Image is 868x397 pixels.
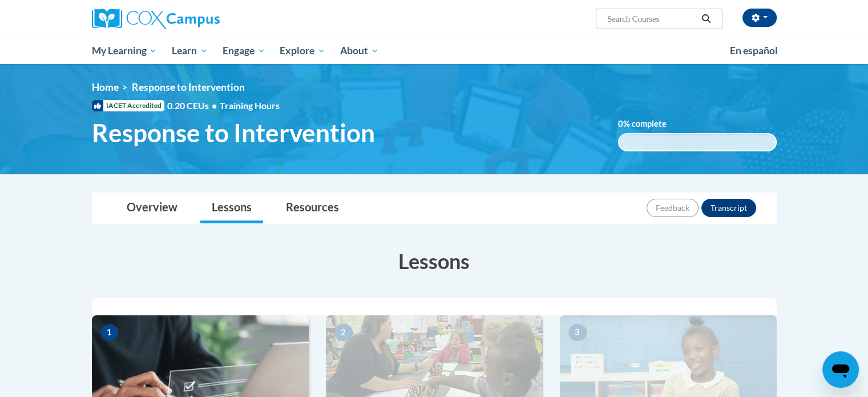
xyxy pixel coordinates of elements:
div: Main menu [75,38,794,64]
span: 3 [568,324,587,341]
a: Explore [272,38,333,64]
span: 1 [100,324,119,341]
button: Transcript [701,199,756,217]
input: Search Courses [606,12,697,26]
span: Training Hours [220,100,280,111]
span: 2 [334,324,353,341]
a: Resources [274,193,350,223]
button: Account Settings [742,9,777,27]
span: Response to Intervention [132,81,245,93]
span: Response to Intervention [92,118,375,148]
span: Engage [223,44,265,58]
a: Learn [164,38,215,64]
span: Explore [280,44,325,58]
span: My Learning [91,44,157,58]
span: IACET Accredited [92,100,164,111]
span: • [212,100,217,111]
button: Feedback [647,199,699,217]
span: 0 [618,119,623,129]
span: 0.20 CEUs [167,99,220,112]
a: My Learning [84,38,165,64]
a: Cox Campus [92,9,309,29]
span: About [340,44,379,58]
img: Cox Campus [92,9,220,29]
a: Engage [215,38,273,64]
iframe: Button to launch messaging window [822,351,859,388]
span: Learn [172,44,208,58]
a: About [333,38,386,64]
a: Home [92,81,119,93]
button: Search [697,12,714,26]
label: % complete [618,118,684,130]
a: Overview [115,193,189,223]
a: Lessons [200,193,263,223]
span: En español [730,45,778,57]
h3: Lessons [92,247,777,275]
a: En español [722,39,785,63]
